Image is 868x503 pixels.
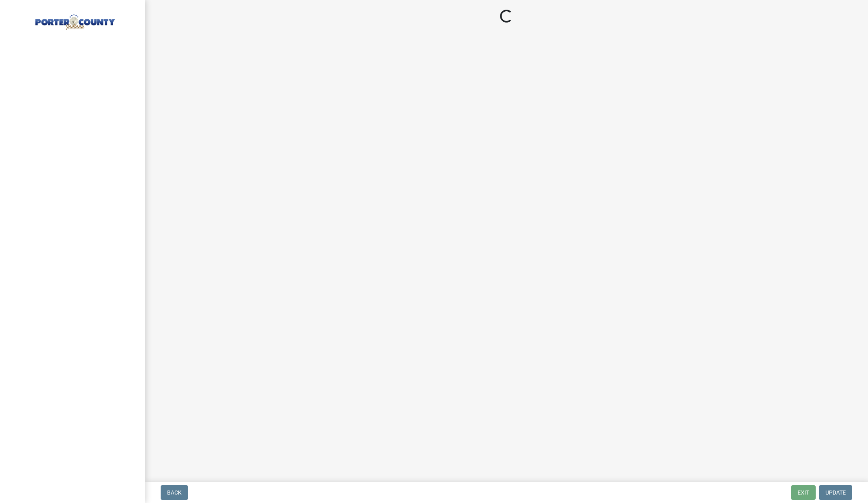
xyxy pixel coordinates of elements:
[791,485,816,500] button: Exit
[16,8,132,31] img: Porter County, Indiana
[161,485,188,500] button: Back
[825,489,846,496] span: Update
[819,485,852,500] button: Update
[167,489,182,496] span: Back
